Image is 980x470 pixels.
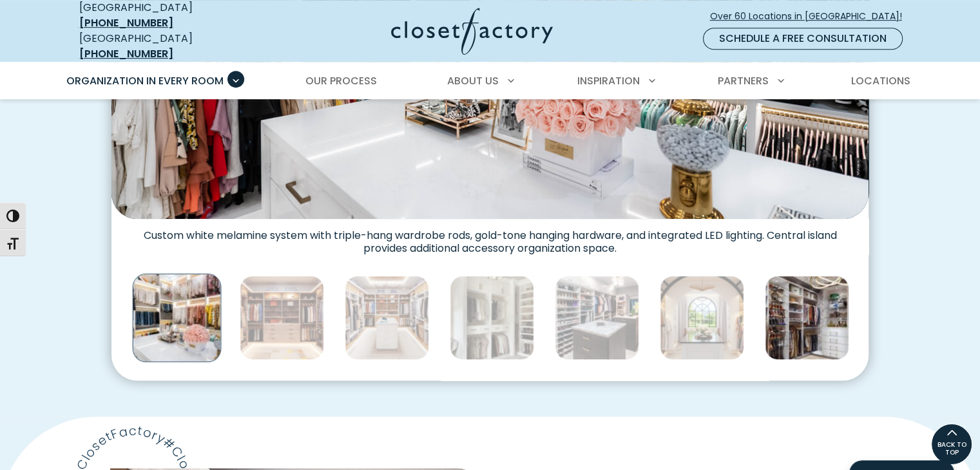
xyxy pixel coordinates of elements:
[391,8,553,55] img: Closet Factory Logo
[932,441,972,456] span: BACK TO TOP
[111,219,869,255] figcaption: Custom white melamine system with triple-hang wardrobe rods, gold-tone hanging hardware, and inte...
[57,63,923,99] nav: Primary Menu
[450,276,534,360] img: White custom closet shelving, open shelving for shoes, and dual hanging sections for a curated wa...
[240,276,324,360] img: Walk-in closet with Slab drawer fronts, LED-lit upper cubbies, double-hang rods, divided shelving...
[931,424,972,465] a: BACK TO TOP
[79,15,173,30] a: [PHONE_NUMBER]
[555,276,639,360] img: Modern custom closet with dual islands, extensive shoe storage, hanging sections for men’s and wo...
[710,10,912,23] span: Over 60 Locations in [GEOGRAPHIC_DATA]!
[79,46,173,61] a: [PHONE_NUMBER]
[305,73,377,88] span: Our Process
[447,73,499,88] span: About Us
[709,5,913,28] a: Over 60 Locations in [GEOGRAPHIC_DATA]!
[66,73,224,88] span: Organization in Every Room
[133,274,222,362] img: Custom white melamine system with triple-hang wardrobe rods, gold-tone hanging hardware, and inte...
[79,31,266,62] div: [GEOGRAPHIC_DATA]
[850,73,910,88] span: Locations
[765,276,849,360] img: Custom walk-in closet with glass shelves, gold hardware, and white built-in drawers
[703,28,903,50] a: Schedule a Free Consultation
[577,73,640,88] span: Inspiration
[718,73,769,88] span: Partners
[660,276,744,360] img: Spacious custom walk-in closet with abundant wardrobe space, center island storage
[345,276,429,360] img: Elegant luxury closet with floor-to-ceiling storage, LED underlighting, valet rods, glass shelvin...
